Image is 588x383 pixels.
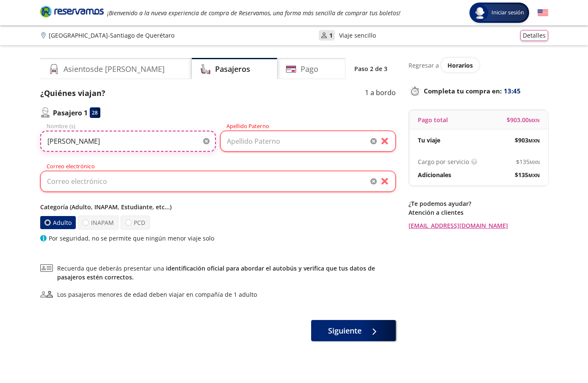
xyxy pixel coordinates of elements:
p: Completa tu compra en : [409,85,548,97]
p: Cargo por servicio [418,157,469,166]
p: Paso 2 de 3 [354,64,387,73]
p: Viaje sencillo [339,31,376,40]
p: [GEOGRAPHIC_DATA] - Santiago de Querétaro [49,31,174,40]
span: $ 135 [515,170,540,179]
span: Recuerda que deberás presentar una [57,264,396,282]
a: Brand Logo [40,5,104,20]
input: Nombre (s) [40,131,216,152]
p: Atención a clientes [409,208,548,217]
label: INAPAM [78,216,119,230]
p: ¿Quiénes viajan? [40,88,105,99]
i: Brand Logo [40,5,104,18]
span: $ 135 [516,157,540,166]
p: Por seguridad, no se permite que ningún menor viaje solo [49,234,214,243]
p: 1 [329,31,333,40]
p: Pasajero 1 [53,108,88,118]
span: 13:45 [504,86,521,96]
h4: Asientos de [PERSON_NAME] [63,63,165,75]
small: MXN [528,137,540,144]
small: MXN [529,117,540,123]
div: 28 [90,107,100,118]
div: Regresar a ver horarios [409,58,548,72]
h4: Pasajeros [215,63,250,75]
p: 1 a bordo [365,88,396,99]
span: Horarios [447,61,473,69]
span: $ 903 [515,136,540,145]
label: PCD [121,216,150,230]
input: Apellido Paterno [220,131,396,152]
p: Tu viaje [418,136,440,145]
small: MXN [528,172,540,178]
label: Adulto [40,216,75,229]
span: Iniciar sesión [488,8,527,17]
a: [EMAIL_ADDRESS][DOMAIN_NAME] [409,221,548,230]
p: Adicionales [418,170,451,179]
p: ¿Te podemos ayudar? [409,199,548,208]
span: Siguiente [328,325,362,336]
p: Pago total [418,115,448,124]
input: Correo electrónico [40,171,396,192]
p: Categoría (Adulto, INAPAM, Estudiante, etc...) [40,202,396,211]
button: English [538,8,548,18]
p: Regresar a [409,61,439,70]
span: $ 903.00 [507,115,540,124]
h4: Pago [301,63,318,75]
button: Siguiente [311,320,396,341]
em: ¡Bienvenido a la nueva experiencia de compra de Reservamos, una forma más sencilla de comprar tus... [107,9,400,17]
small: MXN [530,159,540,165]
button: Detalles [520,30,548,41]
a: identificación oficial para abordar el autobús y verifica que tus datos de pasajeros estén correc... [57,264,375,281]
div: Los pasajeros menores de edad deben viajar en compañía de 1 adulto [57,290,257,299]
